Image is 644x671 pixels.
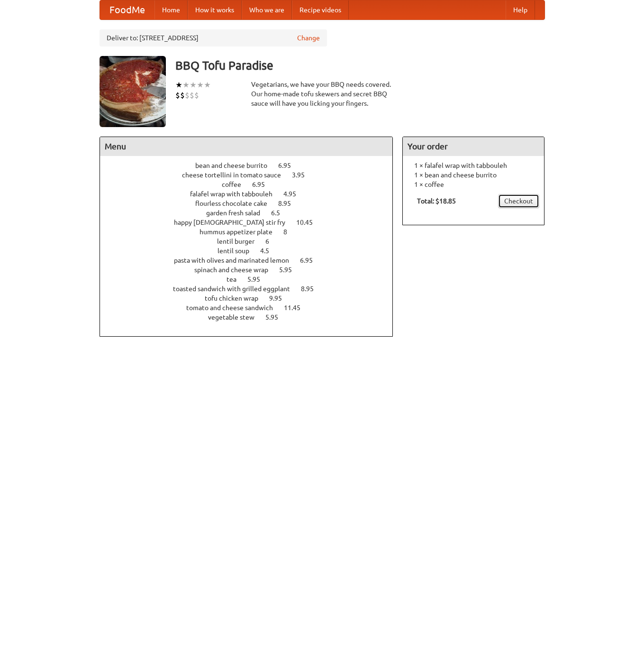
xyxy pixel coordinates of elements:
[227,276,246,283] span: tea
[279,266,301,274] span: 5.95
[506,0,535,19] a: Help
[100,29,327,46] div: Deliver to: [STREET_ADDRESS]
[186,304,318,312] a: tomato and cheese sandwich 11.45
[175,56,545,75] h3: BBQ Tofu Paradise
[195,162,308,169] a: bean and cheese burrito 6.95
[300,257,322,264] span: 6.95
[301,285,323,293] span: 8.95
[218,247,259,255] span: lentil soup
[208,313,264,321] span: vegetable stew
[283,190,306,198] span: 4.95
[190,190,314,198] a: falafel wrap with tabbouleh 4.95
[408,161,539,170] li: 1 × falafel wrap with tabbouleh
[190,90,194,101] li: $
[284,304,310,312] span: 11.45
[222,181,251,188] span: coffee
[194,266,309,274] a: spinach and cheese wrap 5.95
[174,219,295,226] span: happy [DEMOGRAPHIC_DATA] stir fry
[205,294,299,302] a: tofu chicken wrap 9.95
[278,200,300,207] span: 8.95
[188,0,242,19] a: How it works
[498,194,539,208] a: Checkout
[206,209,298,217] a: garden fresh salad 6.5
[408,170,539,180] li: 1 × bean and cheese burrito
[271,209,290,217] span: 6.5
[174,257,299,264] span: pasta with olives and marinated lemon
[206,209,270,217] span: garden fresh salad
[292,0,349,19] a: Recipe videos
[154,0,188,19] a: Home
[186,304,282,312] span: tomato and cheese sandwich
[205,294,268,302] span: tofu chicken wrap
[195,162,277,169] span: bean and cheese burrito
[417,197,456,205] b: Total: $18.85
[174,219,330,226] a: happy [DEMOGRAPHIC_DATA] stir fry 10.45
[251,80,393,108] div: Vegetarians, we have your BBQ needs covered. Our home-made tofu skewers and secret BBQ sauce will...
[182,171,290,179] span: cheese tortellini in tomato sauce
[208,313,296,321] a: vegetable stew 5.95
[217,238,287,245] a: lentil burger 6
[174,257,330,264] a: pasta with olives and marinated lemon 6.95
[182,80,190,90] li: ★
[195,200,308,207] a: flourless chocolate cake 8.95
[296,219,322,226] span: 10.45
[283,228,297,236] span: 8
[260,247,279,255] span: 4.5
[100,0,154,19] a: FoodMe
[190,190,282,198] span: falafel wrap with tabbouleh
[252,181,274,188] span: 6.95
[185,90,190,101] li: $
[194,90,199,101] li: $
[100,137,393,156] h4: Menu
[297,33,320,43] a: Change
[197,80,204,90] li: ★
[269,294,291,302] span: 9.95
[242,0,292,19] a: Who we are
[278,162,300,169] span: 6.95
[200,228,305,236] a: hummus appetizer plate 8
[194,266,278,274] span: spinach and cheese wrap
[403,137,544,156] h4: Your order
[227,276,278,283] a: tea 5.95
[100,56,166,127] img: angular.jpg
[218,247,287,255] a: lentil soup 4.5
[292,171,314,179] span: 3.95
[173,285,299,293] span: toasted sandwich with grilled eggplant
[222,181,282,188] a: coffee 6.95
[408,180,539,189] li: 1 × coffee
[217,238,264,245] span: lentil burger
[247,276,270,283] span: 5.95
[195,200,277,207] span: flourless chocolate cake
[175,80,182,90] li: ★
[204,80,211,90] li: ★
[175,90,180,101] li: $
[190,80,197,90] li: ★
[200,228,282,236] span: hummus appetizer plate
[173,285,331,293] a: toasted sandwich with grilled eggplant 8.95
[265,238,279,245] span: 6
[265,313,288,321] span: 5.95
[182,171,322,179] a: cheese tortellini in tomato sauce 3.95
[180,90,185,101] li: $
